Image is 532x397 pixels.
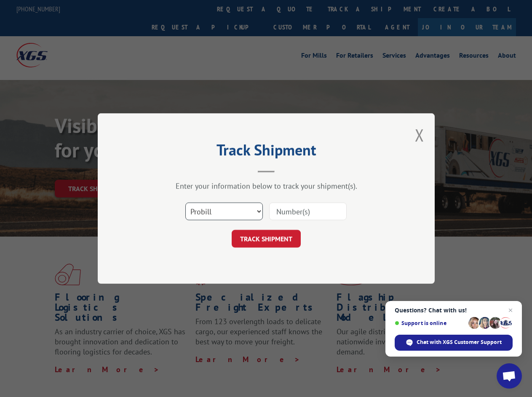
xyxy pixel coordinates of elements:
[232,230,301,248] button: TRACK SHIPMENT
[415,124,424,146] button: Close modal
[497,363,522,389] div: Open chat
[140,181,393,191] div: Enter your information below to track your shipment(s).
[269,202,347,220] input: Number(s)
[395,307,513,314] span: Questions? Chat with us!
[395,320,465,326] span: Support is online
[395,335,513,351] div: Chat with XGS Customer Support
[505,305,516,315] span: Close chat
[417,338,502,346] span: Chat with XGS Customer Support
[140,144,393,160] h2: Track Shipment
